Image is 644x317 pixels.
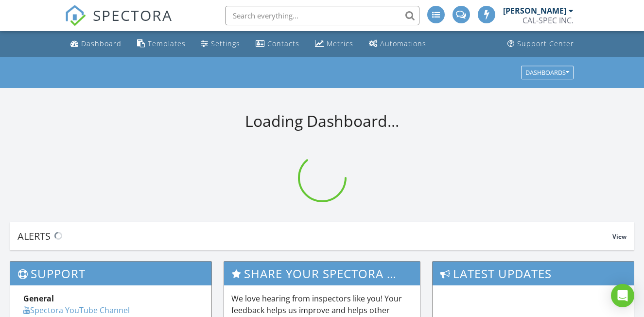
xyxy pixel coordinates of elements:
a: Dashboard [67,35,125,53]
a: SPECTORA [65,13,173,34]
h3: Share Your Spectora Experience [224,262,419,285]
div: Open Intercom Messenger [611,284,634,307]
a: Metrics [311,35,357,53]
h3: Support [10,262,211,285]
div: Alerts [17,229,612,243]
div: Dashboards [525,69,569,76]
a: Contacts [252,35,303,53]
div: CAL-SPEC INC. [522,16,574,25]
span: SPECTORA [93,5,173,25]
span: View [612,232,627,241]
div: Contacts [267,39,299,48]
div: Automations [380,39,426,48]
input: Search everything... [225,6,419,25]
button: Dashboards [521,66,574,79]
img: The Best Home Inspection Software - Spectora [65,5,86,26]
div: [PERSON_NAME] [503,6,566,16]
strong: General [23,293,54,304]
a: Settings [197,35,244,53]
a: Support Center [504,35,578,53]
div: Support Center [517,39,574,48]
a: Automations (Advanced) [365,35,430,53]
div: Dashboard [81,39,122,48]
div: Templates [148,39,186,48]
div: Settings [211,39,240,48]
div: Metrics [327,39,353,48]
h3: Latest Updates [433,262,634,285]
a: Templates [133,35,190,53]
a: Spectora YouTube Channel [23,305,130,316]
